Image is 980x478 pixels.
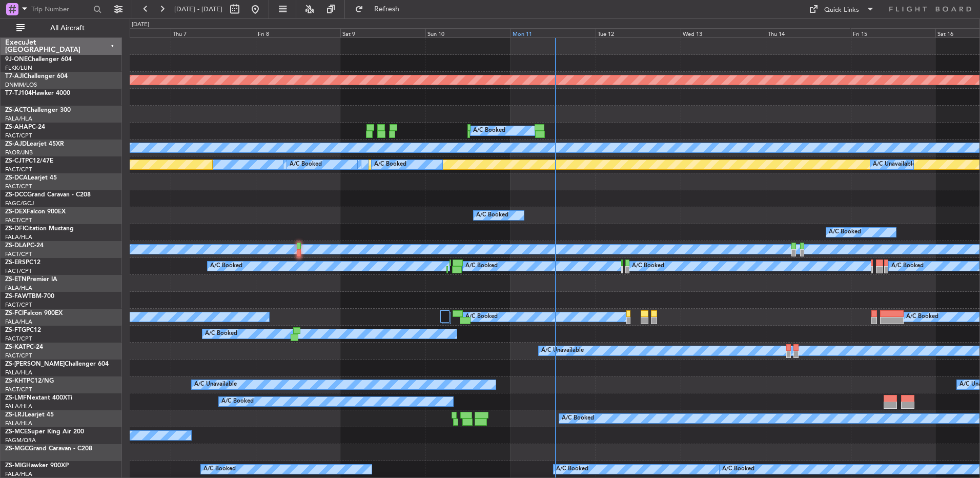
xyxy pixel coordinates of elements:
[5,209,27,215] span: ZS-DEX
[5,158,53,164] a: ZS-CJTPC12/47E
[5,73,68,79] a: T7-AJIChallenger 604
[804,1,880,17] button: Quick Links
[5,90,32,96] span: T7-TJ104
[5,233,32,241] a: FALA/HLA
[5,124,45,130] a: ZS-AHAPC-24
[824,5,859,15] div: Quick Links
[562,411,594,426] div: A/C Booked
[27,25,108,32] span: All Aircraft
[5,175,28,181] span: ZS-DCA
[203,462,236,477] div: A/C Booked
[5,470,32,478] a: FALA/HLA
[11,20,111,36] button: All Aircraft
[5,293,54,300] a: ZS-FAWTBM-700
[5,276,57,283] a: ZS-ETNPremier IA
[5,412,25,418] span: ZS-LRJ
[829,225,861,240] div: A/C Booked
[5,446,29,452] span: ZS-MGC
[5,386,32,393] a: FACT/CPT
[476,208,508,223] div: A/C Booked
[205,326,237,342] div: A/C Booked
[851,28,936,37] div: Fri 15
[5,429,84,435] a: ZS-MCESuper King Air 200
[5,369,32,376] a: FALA/HLA
[5,335,32,343] a: FACT/CPT
[5,243,27,249] span: ZS-DLA
[5,327,41,333] a: ZS-FTGPC12
[5,90,70,96] a: T7-TJ104Hawker 4000
[511,28,596,37] div: Mon 11
[541,343,584,358] div: A/C Unavailable
[766,28,851,37] div: Thu 14
[5,149,33,156] a: FAOR/JNB
[5,310,24,316] span: ZS-FCI
[5,166,32,173] a: FACT/CPT
[5,318,32,326] a: FALA/HLA
[350,1,412,17] button: Refresh
[221,394,254,409] div: A/C Booked
[194,377,237,392] div: A/C Unavailable
[5,226,74,232] a: ZS-DFICitation Mustang
[465,258,498,274] div: A/C Booked
[210,258,242,274] div: A/C Booked
[5,209,66,215] a: ZS-DEXFalcon 900EX
[425,28,511,37] div: Sun 10
[171,28,256,37] div: Thu 7
[681,28,766,37] div: Wed 13
[5,260,40,266] a: ZS-ERSPC12
[5,446,92,452] a: ZS-MGCGrand Caravan - C208
[5,403,32,410] a: FALA/HLA
[5,378,27,384] span: ZS-KHT
[290,157,322,172] div: A/C Booked
[891,258,924,274] div: A/C Booked
[5,429,28,435] span: ZS-MCE
[5,64,32,72] a: FLKK/LUN
[473,123,505,138] div: A/C Booked
[5,250,32,258] a: FACT/CPT
[5,183,32,190] a: FACT/CPT
[596,28,681,37] div: Tue 12
[5,158,25,164] span: ZS-CJT
[5,192,91,198] a: ZS-DCCGrand Caravan - C208
[465,309,498,325] div: A/C Booked
[5,412,54,418] a: ZS-LRJLearjet 45
[5,115,32,123] a: FALA/HLA
[5,141,27,147] span: ZS-AJD
[556,462,588,477] div: A/C Booked
[5,226,24,232] span: ZS-DFI
[5,463,69,469] a: ZS-MIGHawker 900XP
[722,462,754,477] div: A/C Booked
[5,107,71,113] a: ZS-ACTChallenger 300
[906,309,938,325] div: A/C Booked
[5,293,28,300] span: ZS-FAW
[174,5,222,14] span: [DATE] - [DATE]
[5,310,63,316] a: ZS-FCIFalcon 900EX
[5,344,26,350] span: ZS-KAT
[873,157,915,172] div: A/C Unavailable
[5,420,32,427] a: FALA/HLA
[5,192,27,198] span: ZS-DCC
[5,132,32,140] a: FACT/CPT
[5,175,57,181] a: ZS-DCALearjet 45
[5,260,26,266] span: ZS-ERS
[5,352,32,360] a: FACT/CPT
[5,395,72,401] a: ZS-LMFNextant 400XTi
[31,2,90,17] input: Trip Number
[5,436,36,444] a: FAGM/QRA
[5,243,44,249] a: ZS-DLAPC-24
[5,344,43,350] a: ZS-KATPC-24
[5,361,65,367] span: ZS-[PERSON_NAME]
[5,378,54,384] a: ZS-KHTPC12/NG
[5,276,27,283] span: ZS-ETN
[5,56,72,63] a: 9J-ONEChallenger 604
[5,216,32,224] a: FACT/CPT
[5,327,26,333] span: ZS-FTG
[5,395,27,401] span: ZS-LMF
[5,107,27,113] span: ZS-ACT
[5,200,34,207] a: FAGC/GCJ
[5,73,24,79] span: T7-AJI
[374,157,406,172] div: A/C Booked
[5,81,37,89] a: DNMM/LOS
[5,267,32,275] a: FACT/CPT
[5,284,32,292] a: FALA/HLA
